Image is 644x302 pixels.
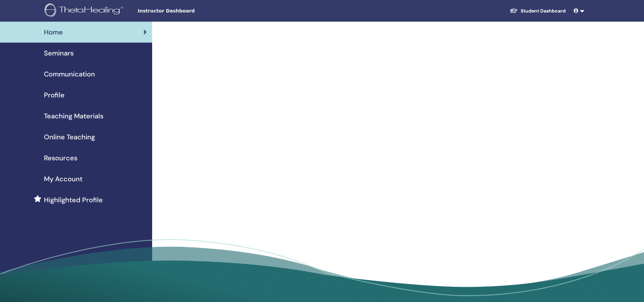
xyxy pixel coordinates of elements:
img: graduation-cap-white.svg [510,8,518,14]
span: Home [44,27,63,37]
img: logo.png [45,3,125,19]
span: Highlighted Profile [44,195,103,205]
span: Resources [44,153,77,163]
span: Communication [44,69,95,79]
span: Online Teaching [44,132,95,142]
span: Seminars [44,48,74,58]
a: Student Dashboard [504,5,571,17]
span: My Account [44,174,82,184]
span: Profile [44,90,65,100]
span: Instructor Dashboard [138,7,239,15]
span: Teaching Materials [44,111,103,121]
